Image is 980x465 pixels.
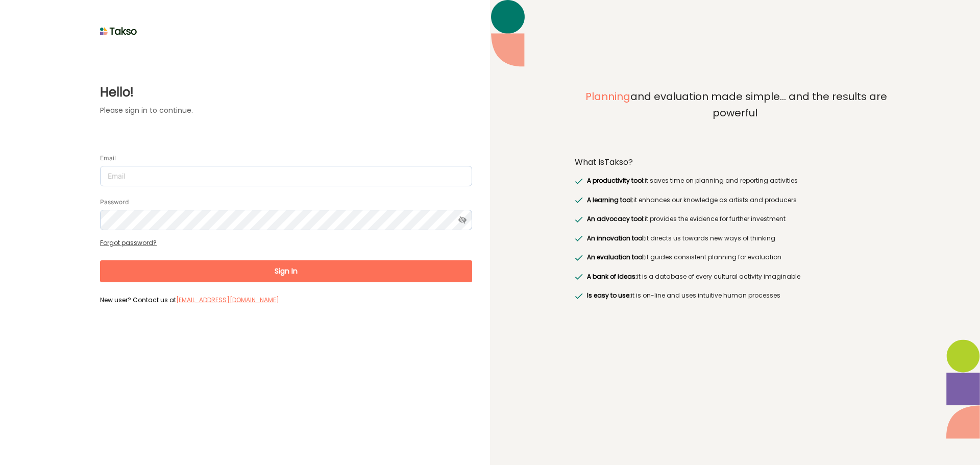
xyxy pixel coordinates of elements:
label: Please sign in to continue. [100,105,472,116]
label: it directs us towards new ways of thinking [584,233,775,243]
span: A bank of ideas: [587,272,637,281]
img: greenRight [575,274,583,280]
label: it is on-line and uses intuitive human processes [584,290,780,301]
a: [EMAIL_ADDRESS][DOMAIN_NAME] [176,296,279,304]
span: A productivity tool: [587,176,645,185]
label: What is [575,157,633,167]
span: An innovation tool: [587,234,645,242]
span: An advocacy tool: [587,214,645,223]
img: greenRight [575,216,583,223]
a: Forgot password? [100,238,157,247]
img: greenRight [575,197,583,203]
label: [EMAIL_ADDRESS][DOMAIN_NAME] [176,295,279,305]
label: it saves time on planning and reporting activities [584,176,797,186]
span: An evaluation tool: [587,253,645,261]
span: Planning [585,89,630,104]
img: taksoLoginLogo [100,23,137,39]
label: New user? Contact us at [100,295,472,304]
img: greenRight [575,293,583,299]
span: Is easy to use: [587,291,631,300]
img: greenRight [575,178,583,184]
label: it guides consistent planning for evaluation [584,252,781,262]
img: greenRight [575,235,583,241]
label: and evaluation made simple... and the results are powerful [575,89,895,144]
label: it is a database of every cultural activity imaginable [584,272,800,282]
input: Email [100,166,472,186]
label: it enhances our knowledge as artists and producers [584,195,796,205]
label: it provides the evidence for further investment [584,214,785,224]
label: Password [100,198,129,206]
label: Email [100,154,116,162]
span: A learning tool: [587,195,633,204]
button: Sign In [100,260,472,282]
img: greenRight [575,255,583,261]
span: Takso? [604,156,633,168]
label: Hello! [100,83,472,102]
